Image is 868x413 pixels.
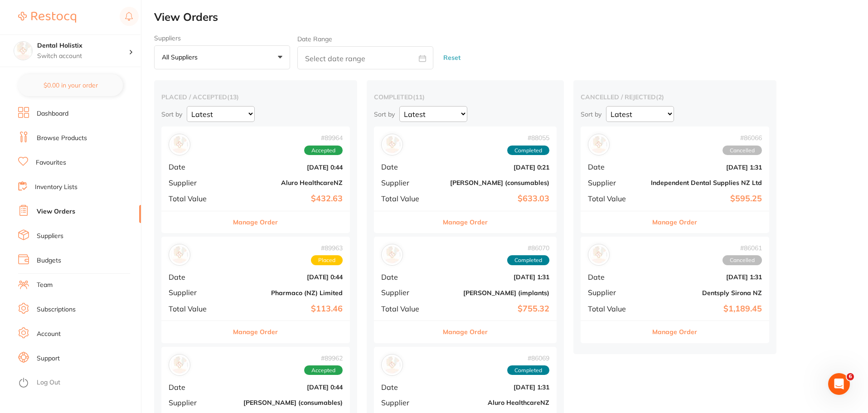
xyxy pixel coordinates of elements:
span: # 89963 [311,244,343,252]
div: Aluro HealthcareNZ#89964AcceptedDate[DATE] 0:44SupplierAluro HealthcareNZTotal Value$432.63Manage... [161,126,350,233]
b: Aluro HealthcareNZ [442,399,549,406]
span: Supplier [169,398,224,407]
input: Select date range [297,46,433,69]
b: [DATE] 0:21 [442,164,549,171]
a: Browse Products [37,134,87,143]
a: Suppliers [37,232,63,241]
a: Account [37,330,61,339]
a: Dashboard [37,109,68,118]
button: Manage Order [233,321,278,343]
b: [DATE] 1:31 [651,273,762,281]
a: Favourites [36,158,66,167]
span: Supplier [381,179,435,187]
h4: Dental Holistix [37,41,129,50]
a: View Orders [37,207,75,216]
b: Aluro HealthcareNZ [232,179,343,186]
span: Supplier [381,288,435,296]
span: Total Value [381,305,435,313]
span: Cancelled [723,146,762,155]
b: $432.63 [232,194,343,204]
b: [PERSON_NAME] (consumables) [232,399,343,406]
button: Manage Order [233,211,278,233]
h2: completed ( 11 ) [374,93,557,101]
span: # 89962 [304,355,343,362]
span: Supplier [588,288,644,296]
img: Henry Schein Halas (implants) [383,246,401,263]
a: Log Out [37,378,60,387]
b: [DATE] 0:44 [232,384,343,391]
button: $0.00 in your order [18,74,123,96]
span: # 86070 [507,244,549,252]
span: Supplier [169,288,224,296]
label: Suppliers [154,34,290,42]
b: [DATE] 0:44 [232,273,343,281]
a: Subscriptions [37,305,76,314]
span: Date [381,273,435,281]
b: $1,189.45 [651,304,762,314]
img: Aluro HealthcareNZ [171,136,188,153]
a: Restocq Logo [18,7,76,28]
p: Switch account [37,52,129,61]
button: All suppliers [154,45,290,70]
img: Henry Schein Halas (consumables) [383,136,401,153]
span: Completed [507,146,549,155]
span: Cancelled [723,255,762,265]
button: Manage Order [652,321,697,343]
span: Supplier [169,179,224,187]
span: 6 [847,373,854,380]
button: Manage Order [443,211,488,233]
span: Date [169,273,224,281]
span: Accepted [304,365,343,375]
span: # 89964 [304,134,343,141]
b: [DATE] 1:31 [442,273,549,281]
h2: View Orders [154,11,868,24]
div: Pharmaco (NZ) Limited#89963PlacedDate[DATE] 0:44SupplierPharmaco (NZ) LimitedTotal Value$113.46Ma... [161,237,350,343]
img: Dentsply Sirona NZ [590,246,607,263]
a: Budgets [37,256,61,265]
img: Pharmaco (NZ) Limited [171,246,188,263]
span: Supplier [381,398,435,407]
span: # 86069 [507,355,549,362]
b: [DATE] 0:44 [232,164,343,171]
b: $595.25 [651,194,762,204]
span: Accepted [304,146,343,155]
span: Date [588,163,644,171]
a: Team [37,281,53,290]
span: Completed [507,255,549,265]
span: Total Value [588,194,644,203]
b: [DATE] 1:31 [651,164,762,171]
span: Date [169,383,224,391]
b: [PERSON_NAME] (consumables) [442,179,549,186]
img: Henry Schein Halas (consumables) [171,356,188,374]
span: Date [381,383,435,391]
h2: cancelled / rejected ( 2 ) [581,93,769,101]
b: Dentsply Sirona NZ [651,289,762,296]
b: [PERSON_NAME] (implants) [442,289,549,296]
button: Reset [441,46,463,70]
button: Log Out [18,376,138,390]
span: Total Value [588,305,644,313]
img: Dental Holistix [14,42,32,60]
p: All suppliers [162,53,201,61]
button: Manage Order [443,321,488,343]
img: Independent Dental Supplies NZ Ltd [590,136,607,153]
p: Sort by [161,110,182,118]
span: Date [381,163,435,171]
span: Supplier [588,179,644,187]
span: Date [588,273,644,281]
b: Pharmaco (NZ) Limited [232,289,343,296]
img: Restocq Logo [18,12,76,23]
img: Aluro HealthcareNZ [383,356,401,374]
b: $633.03 [442,194,549,204]
label: Date Range [297,35,332,43]
button: Manage Order [652,211,697,233]
iframe: Intercom live chat [828,373,850,395]
span: Placed [311,255,343,265]
span: # 86061 [723,244,762,252]
span: Total Value [169,194,224,203]
span: Completed [507,365,549,375]
b: $113.46 [232,304,343,314]
span: Date [169,163,224,171]
b: $755.32 [442,304,549,314]
b: [DATE] 1:31 [442,384,549,391]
